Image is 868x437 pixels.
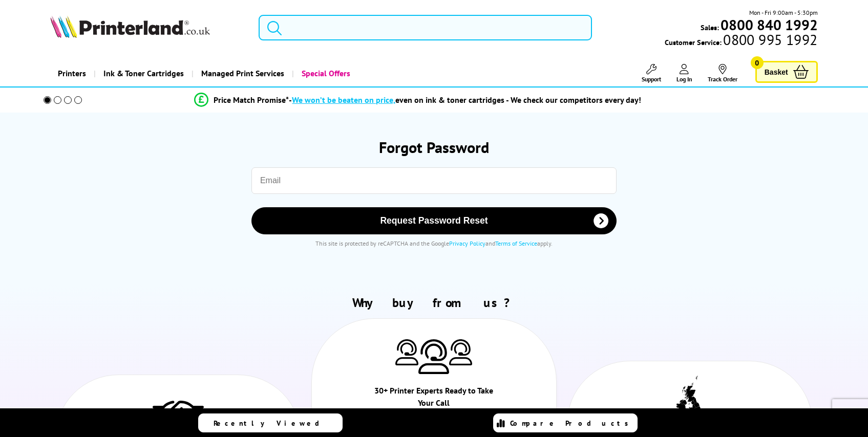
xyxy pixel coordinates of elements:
span: Sales: [701,23,719,32]
a: Log In [676,64,692,83]
a: Compare Products [493,413,638,432]
h1: Forgot Password [58,137,809,157]
a: Ink & Toner Cartridges [94,60,192,86]
img: Printer Experts [418,339,449,375]
a: Privacy Policy [449,239,485,247]
span: Support [642,75,661,83]
button: Request Password Reset [251,207,617,234]
img: Printer Experts [395,339,418,365]
img: Printerland Logo [50,15,210,38]
img: Trusted Service [153,396,204,436]
a: Printers [50,60,94,86]
span: Recently Viewed [214,419,330,428]
span: Compare Products [510,419,634,428]
span: Basket [765,65,788,79]
span: Ink & Toner Cartridges [103,60,184,86]
b: 0800 840 1992 [721,15,818,34]
img: Printer Experts [449,339,472,365]
a: Special Offers [292,60,358,86]
span: Log In [676,75,692,83]
a: Terms of Service [495,239,537,247]
h2: Why buy from us? [50,295,817,311]
a: Printerland Logo [50,15,246,40]
span: Price Match Promise* [214,95,289,105]
span: 0800 995 1992 [722,35,817,45]
input: Email [251,167,617,194]
div: - even on ink & toner cartridges - We check our competitors every day! [289,95,641,105]
span: 0 [751,56,764,69]
a: Support [642,64,661,83]
a: Basket 0 [755,61,818,83]
span: Customer Service: [665,35,817,47]
img: UK tax payer [675,376,704,423]
span: Request Password Reset [265,215,603,226]
div: This site is protected by reCAPTCHA and the Google and apply. [69,239,799,247]
li: modal_Promise [30,91,807,109]
a: Managed Print Services [192,60,292,86]
a: Recently Viewed [198,413,343,432]
a: 0800 840 1992 [719,20,818,30]
a: Track Order [708,64,737,83]
div: 30+ Printer Experts Ready to Take Your Call [373,384,495,414]
span: We won’t be beaten on price, [292,95,395,105]
span: Mon - Fri 9:00am - 5:30pm [749,8,818,17]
